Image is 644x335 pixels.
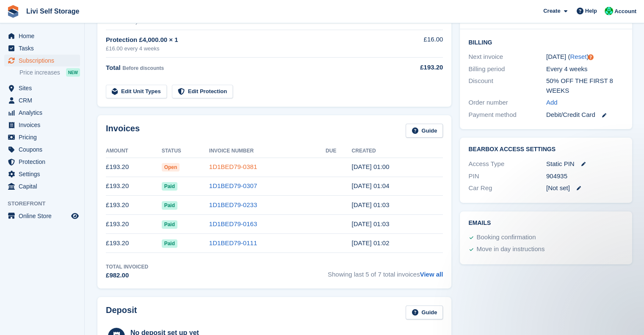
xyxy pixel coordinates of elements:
h2: Deposit [106,305,137,319]
span: Online Store [19,210,69,222]
span: Account [614,7,636,16]
div: Booking confirmation [476,233,536,243]
div: [DATE] ( ) [546,52,624,62]
a: 1D1BED79-0307 [209,182,257,189]
div: Order number [468,98,546,108]
img: stora-icon-8386f47178a22dfd0bd8f6a31ec36ba5ce8667c1dd55bd0f319d3a0aa187defe.svg [7,5,19,18]
div: Protection £4,000.00 × 1 [106,35,391,45]
span: Open [162,163,180,172]
a: menu [4,180,80,192]
a: menu [4,144,80,155]
span: Help [585,7,597,15]
td: £193.20 [106,177,162,196]
h2: BearBox Access Settings [468,146,624,153]
a: Add [546,98,558,108]
span: Sites [19,82,69,94]
td: £16.00 [391,30,443,58]
div: Billing period [468,64,546,74]
h2: Invoices [106,124,140,138]
a: menu [4,55,80,66]
div: Next invoice [468,52,546,62]
time: 2025-05-27 00:02:35 UTC [351,239,389,246]
span: Showing last 5 of 7 total invoices [328,263,443,280]
span: Invoices [19,119,69,131]
div: Static PIN [546,159,624,169]
a: Price increases NEW [19,68,80,77]
span: Tasks [19,42,69,54]
a: menu [4,42,80,54]
div: Access Type [468,159,546,169]
th: Created [351,144,443,158]
div: Every 4 weeks [546,64,624,74]
a: Preview store [70,211,80,221]
span: Settings [19,168,69,180]
span: Create [543,7,560,15]
a: Livi Self Storage [23,4,83,18]
div: Move in day instructions [476,244,544,255]
div: £193.20 [391,63,443,72]
a: Guide [406,305,443,319]
div: £982.00 [106,271,148,280]
div: Car Reg [468,183,546,193]
h2: Billing [468,38,624,46]
span: Capital [19,180,69,192]
div: Tooltip anchor [587,53,594,61]
time: 2025-07-22 00:03:53 UTC [351,201,389,208]
a: menu [4,107,80,119]
div: 50% OFF THE FIRST 8 WEEKS [546,76,624,95]
span: Paid [162,239,177,248]
h2: Emails [468,220,624,227]
a: Guide [406,124,443,138]
a: Reset [570,53,586,60]
div: PIN [468,172,546,181]
span: Price increases [19,69,60,77]
time: 2025-06-24 00:03:18 UTC [351,220,389,227]
span: Home [19,30,69,42]
div: Discount [468,76,546,95]
a: Edit Protection [172,85,233,99]
time: 2025-09-16 00:00:10 UTC [351,163,389,170]
a: menu [4,168,80,180]
a: menu [4,82,80,94]
span: Total [106,64,121,71]
span: Paid [162,220,177,229]
a: menu [4,119,80,131]
span: Pricing [19,131,69,143]
span: Coupons [19,144,69,155]
div: Debit/Credit Card [546,110,624,120]
th: Status [162,144,209,158]
th: Due [326,144,351,158]
td: £193.20 [106,158,162,177]
span: Analytics [19,107,69,119]
th: Amount [106,144,162,158]
span: Protection [19,156,69,168]
a: menu [4,210,80,222]
div: £16.00 every 4 weeks [106,44,391,53]
div: [Not set] [546,183,624,193]
a: 1D1BED79-0163 [209,220,257,227]
a: menu [4,94,80,106]
span: CRM [19,94,69,106]
a: menu [4,131,80,143]
span: Paid [162,201,177,210]
div: 904935 [546,172,624,181]
span: Before discounts [122,65,164,71]
td: £193.20 [106,215,162,234]
a: 1D1BED79-0111 [209,239,257,246]
td: £193.20 [106,196,162,215]
td: £193.20 [106,234,162,253]
a: menu [4,30,80,42]
div: NEW [66,68,80,77]
time: 2025-08-19 00:04:05 UTC [351,182,389,189]
a: menu [4,156,80,168]
div: Total Invoiced [106,263,148,271]
span: Subscriptions [19,55,69,66]
span: Storefront [8,199,84,208]
th: Invoice Number [209,144,326,158]
a: 1D1BED79-0233 [209,201,257,208]
div: Payment method [468,110,546,120]
a: Edit Unit Types [106,85,167,99]
a: View all [420,271,443,278]
img: Joe Robertson [605,7,613,15]
span: Paid [162,182,177,191]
